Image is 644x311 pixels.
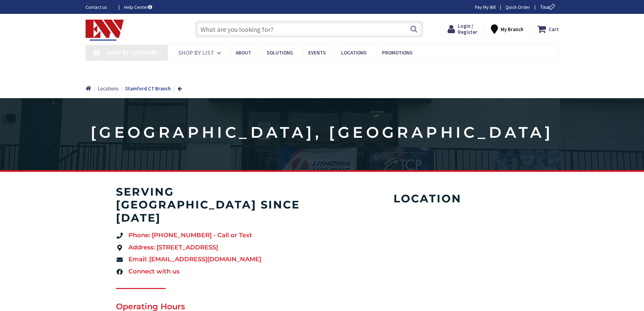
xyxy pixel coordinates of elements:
a: Pay My Bill [475,4,496,10]
h4: Location [335,192,520,205]
a: Help Center [124,4,152,10]
span: Locations [341,49,366,56]
span: Promotions [382,49,412,56]
a: Email: [EMAIL_ADDRESS][DOMAIN_NAME] [116,255,315,264]
strong: Cart [549,23,559,35]
a: Cart [537,23,559,35]
span: Address: [STREET_ADDRESS] [127,243,218,252]
span: Shop By Category [106,49,158,57]
span: Tour [540,4,557,10]
span: Phone: [PHONE_NUMBER] - Call or Text [127,231,252,240]
span: About [236,49,251,56]
span: Shop By List [178,49,214,57]
input: What are you looking for? [195,21,423,38]
strong: Stamford CT Branch [125,85,171,92]
span: Email: [EMAIL_ADDRESS][DOMAIN_NAME] [127,255,261,264]
div: My Branch [491,23,523,35]
a: Connect with us [116,267,315,276]
span: Locations [98,85,119,92]
a: Locations [98,85,119,92]
strong: My Branch [501,26,523,32]
span: Events [308,49,326,56]
a: Contact us [86,4,113,10]
span: Login / Register [458,23,477,35]
h4: serving [GEOGRAPHIC_DATA] since [DATE] [116,185,315,224]
a: Phone: [PHONE_NUMBER] - Call or Text [116,231,315,240]
a: Login / Register [448,23,477,35]
span: Solutions [267,49,293,56]
a: Address: [STREET_ADDRESS] [116,243,315,252]
a: Quick Order [505,4,530,10]
span: Connect with us [127,267,180,276]
img: Electrical Wholesalers, Inc. [86,20,124,41]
